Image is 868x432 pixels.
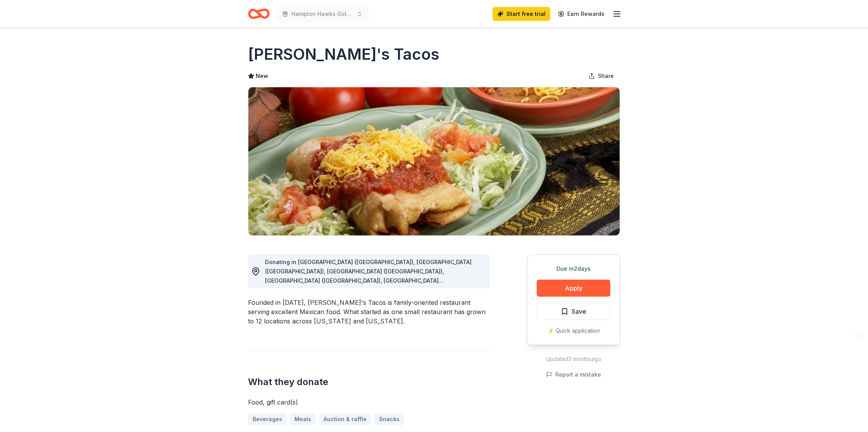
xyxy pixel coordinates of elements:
[248,43,439,65] h1: [PERSON_NAME]'s Tacos
[290,413,316,425] a: Meals
[582,68,620,84] button: Share
[248,5,270,23] a: Home
[248,413,287,425] a: Beverages
[537,326,610,335] div: ⚡️ Quick application
[572,306,586,316] span: Save
[493,7,550,21] a: Start free trial
[553,7,609,21] a: Earn Rewards
[248,397,490,407] div: Food, gift card(s)
[291,9,353,19] span: Hampton Hawks Golf Outing
[276,6,369,22] button: Hampton Hawks Golf Outing
[537,264,610,273] div: Due in 2 days
[537,280,610,297] button: Apply
[319,413,371,425] a: Auction & raffle
[248,87,620,235] img: Image for Rudy's Tacos
[248,376,490,388] h2: What they donate
[527,354,620,364] div: Updated 3 months ago
[265,259,472,293] span: Donating in [GEOGRAPHIC_DATA] ([GEOGRAPHIC_DATA]), [GEOGRAPHIC_DATA] ([GEOGRAPHIC_DATA]), [GEOGRA...
[374,413,404,425] a: Snacks
[248,298,490,326] div: Founded in [DATE], [PERSON_NAME]'s Tacos is family-oriented restaurant serving excellent Mexican ...
[546,370,601,379] button: Report a mistake
[598,71,614,81] span: Share
[256,71,268,81] span: New
[537,303,610,320] button: Save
